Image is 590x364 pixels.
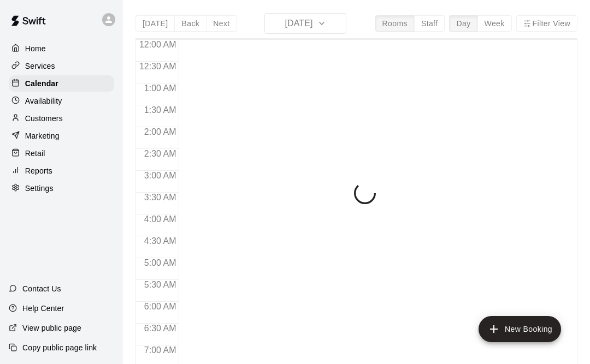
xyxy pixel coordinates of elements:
[25,78,58,89] p: Calendar
[141,171,179,180] span: 3:00 AM
[25,96,62,106] p: Availability
[141,324,179,333] span: 6:30 AM
[137,62,179,71] span: 12:30 AM
[9,163,114,179] a: Reports
[9,40,114,57] a: Home
[479,316,561,342] button: add
[141,214,179,224] span: 4:00 AM
[22,342,97,353] p: Copy public page link
[25,61,55,71] p: Services
[22,283,61,294] p: Contact Us
[9,110,114,127] a: Customers
[141,280,179,289] span: 5:30 AM
[141,302,179,311] span: 6:00 AM
[25,165,52,176] p: Reports
[25,113,63,124] p: Customers
[9,93,114,109] a: Availability
[141,258,179,267] span: 5:00 AM
[141,83,179,93] span: 1:00 AM
[9,180,114,196] a: Settings
[141,127,179,136] span: 2:00 AM
[9,58,114,74] a: Services
[22,323,81,333] p: View public page
[25,148,45,159] p: Retail
[9,128,114,144] a: Marketing
[9,75,114,92] a: Calendar
[25,183,54,194] p: Settings
[141,236,179,246] span: 4:30 AM
[141,105,179,115] span: 1:30 AM
[22,303,64,314] p: Help Center
[141,345,179,355] span: 7:00 AM
[25,43,46,54] p: Home
[9,145,114,162] a: Retail
[141,149,179,158] span: 2:30 AM
[137,40,179,49] span: 12:00 AM
[25,130,60,141] p: Marketing
[141,193,179,202] span: 3:30 AM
